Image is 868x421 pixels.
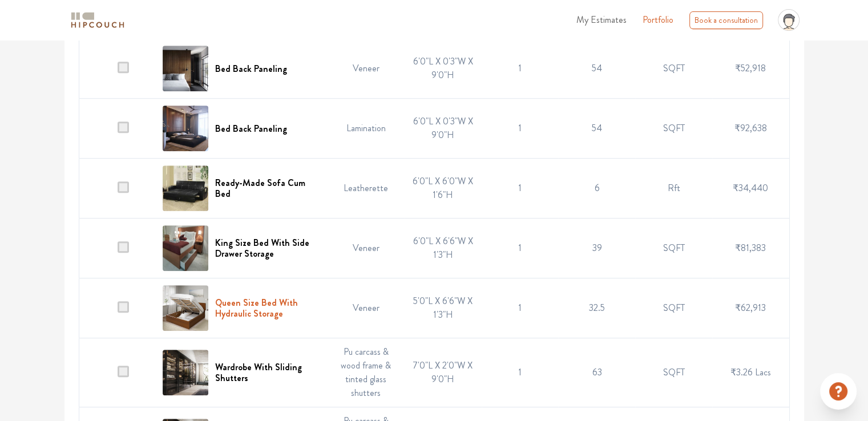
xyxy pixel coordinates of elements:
span: logo-horizontal.svg [69,7,126,33]
span: ₹34,440 [733,181,768,195]
td: 32.5 [558,278,635,338]
h6: Bed Back Paneling [215,63,287,74]
td: 5'0"L X 6'6"W X 1'3"H [405,278,482,338]
td: 54 [558,99,635,159]
img: Bed Back Paneling [163,106,208,151]
td: 6'0"L X 6'6"W X 1'3"H [405,218,482,278]
td: 6 [558,159,635,218]
td: Leatherette [328,159,405,218]
td: SQFT [635,39,712,99]
span: ₹3.26 [730,366,753,379]
td: Lamination [328,99,405,159]
img: logo-horizontal.svg [69,10,126,30]
td: 1 [482,159,559,218]
h6: King Size Bed With Side Drawer Storage [215,237,321,259]
td: 54 [558,39,635,99]
img: King Size Bed With Side Drawer Storage [163,225,208,271]
span: ₹92,638 [734,122,767,135]
h6: Queen Size Bed With Hydraulic Storage [215,297,321,319]
td: SQFT [635,218,712,278]
img: Queen Size Bed With Hydraulic Storage [163,285,208,331]
td: SQFT [635,99,712,159]
td: 63 [558,338,635,407]
td: Rft [635,159,712,218]
td: Veneer [328,278,405,338]
span: ₹81,383 [735,241,766,254]
h6: Ready-Made Sofa Cum Bed [215,177,321,199]
td: 1 [482,99,559,159]
td: SQFT [635,338,712,407]
h6: Bed Back Paneling [215,123,287,134]
img: Wardrobe With Sliding Shutters [163,350,208,395]
td: Veneer [328,39,405,99]
td: 6'0"L X 0'3"W X 9'0"H [405,39,482,99]
td: 1 [482,218,559,278]
td: 1 [482,338,559,407]
h6: Wardrobe With Sliding Shutters [215,362,321,383]
td: 7'0"L X 2'0"W X 9'0"H [405,338,482,407]
div: Book a consultation [689,11,763,29]
td: 1 [482,278,559,338]
td: SQFT [635,278,712,338]
a: Portfolio [643,13,673,27]
img: Ready-Made Sofa Cum Bed [163,165,208,211]
span: ₹52,918 [735,62,766,75]
td: Veneer [328,218,405,278]
span: My Estimates [576,13,627,26]
span: ₹62,913 [735,301,766,314]
td: 6'0"L X 0'3"W X 9'0"H [405,99,482,159]
td: 6'0"L X 6'0"W X 1'6"H [405,159,482,218]
td: 1 [482,39,559,99]
td: 39 [558,218,635,278]
span: Lacs [755,366,771,379]
td: Pu carcass & wood frame & tinted glass shutters [328,338,405,407]
img: Bed Back Paneling [163,46,208,91]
